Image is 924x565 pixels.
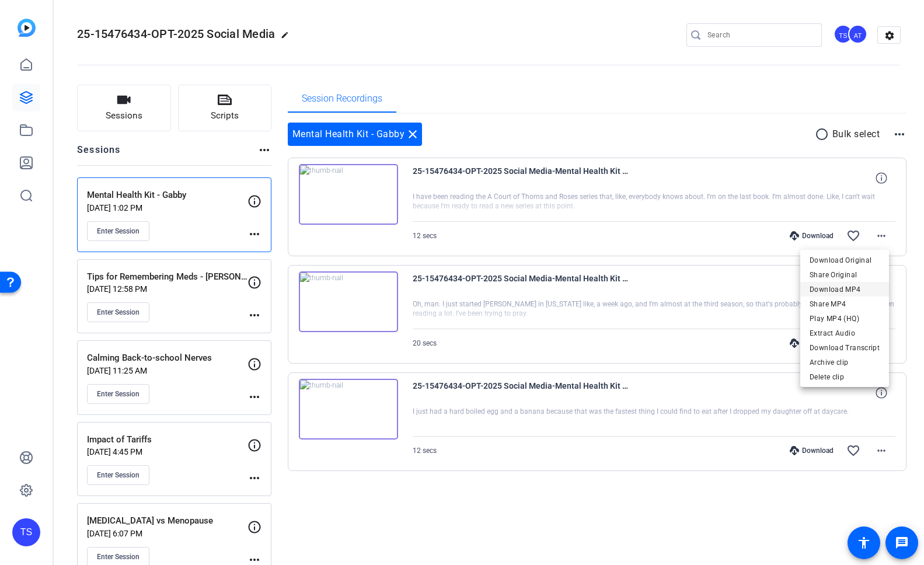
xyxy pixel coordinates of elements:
span: Share MP4 [810,297,880,311]
span: Delete clip [810,370,880,384]
span: Download Transcript [810,341,880,355]
span: Play MP4 (HQ) [810,312,880,326]
span: Download MP4 [810,282,880,297]
span: Share Original [810,268,880,282]
span: Download Original [810,253,880,267]
span: Extract Audio [810,326,880,340]
span: Archive clip [810,355,880,369]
